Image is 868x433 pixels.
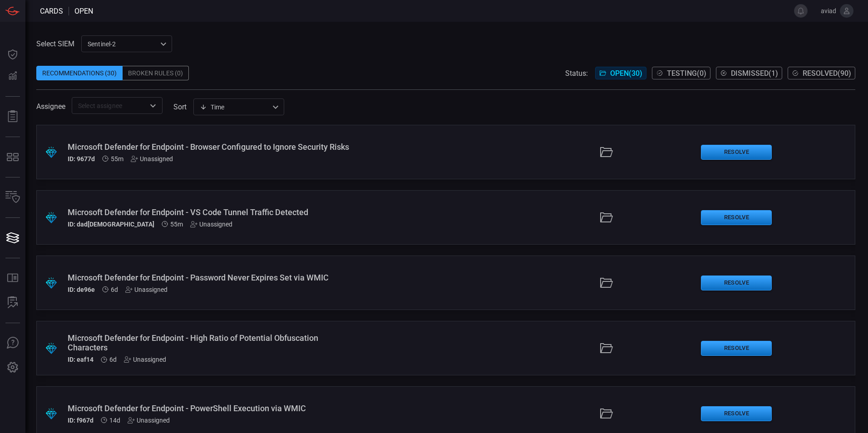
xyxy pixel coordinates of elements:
[2,106,24,128] button: Reports
[36,39,74,48] label: Select SIEM
[565,69,588,78] span: Status:
[716,67,782,79] button: Dismissed(1)
[610,69,642,78] span: Open ( 30 )
[68,221,154,228] h5: ID: dad[DEMOGRAPHIC_DATA]
[74,7,93,15] span: open
[652,67,710,79] button: Testing(0)
[124,356,166,363] div: Unassigned
[200,103,270,112] div: Time
[731,69,778,78] span: Dismissed ( 1 )
[803,69,851,78] span: Resolved ( 90 )
[88,39,158,49] p: sentinel-2
[2,187,24,208] button: Inventory
[109,356,117,363] span: Sep 15, 2025 9:58 AM
[701,341,772,356] button: Resolve
[36,66,123,80] div: Recommendations (30)
[2,332,24,354] button: Ask Us A Question
[701,145,772,160] button: Resolve
[788,67,855,79] button: Resolved(90)
[40,7,63,15] span: Cards
[2,267,24,289] button: Rule Catalog
[128,417,170,424] div: Unassigned
[170,221,183,228] span: Sep 21, 2025 9:28 AM
[68,207,354,217] div: Microsoft Defender for Endpoint - VS Code Tunnel Traffic Detected
[2,227,24,249] button: Cards
[701,210,772,225] button: Resolve
[147,99,159,112] button: Open
[701,276,772,290] button: Resolve
[811,7,836,15] span: aviad
[2,292,24,314] button: ALERT ANALYSIS
[68,356,94,363] h5: ID: eaf14
[131,155,173,162] div: Unassigned
[111,286,118,293] span: Sep 15, 2025 9:58 AM
[125,286,168,293] div: Unassigned
[74,100,145,111] input: Select assignee
[68,142,354,152] div: Microsoft Defender for Endpoint - Browser Configured to Ignore Security Risks
[111,155,123,162] span: Sep 21, 2025 9:28 AM
[68,333,354,352] div: Microsoft Defender for Endpoint - High Ratio of Potential Obfuscation Characters
[2,146,24,168] button: MITRE - Detection Posture
[68,403,354,413] div: Microsoft Defender for Endpoint - PowerShell Execution via WMIC
[68,417,94,424] h5: ID: f967d
[595,67,646,79] button: Open(30)
[109,417,120,424] span: Sep 07, 2025 10:54 AM
[123,66,189,80] div: Broken Rules (0)
[190,221,232,228] div: Unassigned
[173,103,187,111] label: sort
[68,273,354,282] div: Microsoft Defender for Endpoint - Password Never Expires Set via WMIC
[701,406,772,421] button: Resolve
[68,286,95,293] h5: ID: de96e
[667,69,706,78] span: Testing ( 0 )
[2,357,24,379] button: Preferences
[36,102,65,111] span: Assignee
[2,65,24,87] button: Detections
[68,155,95,162] h5: ID: 9677d
[2,44,24,65] button: Dashboard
